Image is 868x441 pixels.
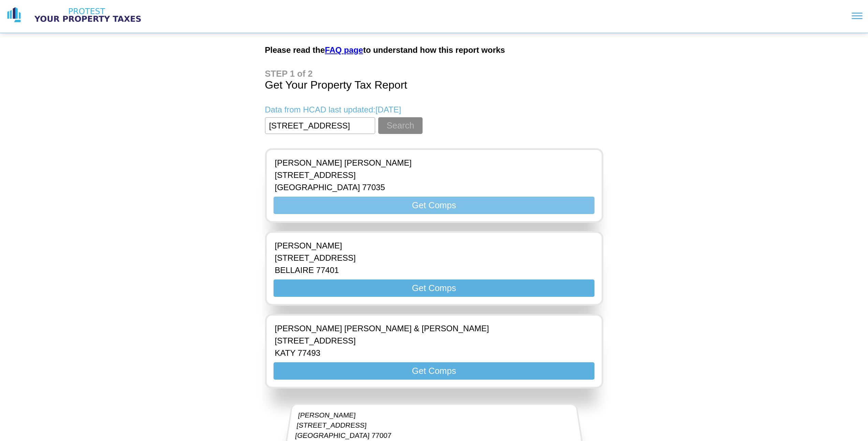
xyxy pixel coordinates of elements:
[378,117,422,134] button: Search
[275,253,356,263] p: [STREET_ADDRESS]
[265,117,375,134] input: Enter Property Address
[275,265,356,275] p: BELLAIRE 77401
[275,158,412,168] p: [PERSON_NAME] [PERSON_NAME]
[274,279,594,297] button: Get Comps
[28,6,147,24] img: logo text
[296,422,392,429] p: [STREET_ADDRESS]
[265,45,603,55] h2: Please read the to understand how this report works
[265,105,603,115] p: Data from HCAD last updated: [DATE]
[294,431,391,440] p: [GEOGRAPHIC_DATA] 77007
[275,183,412,192] p: [GEOGRAPHIC_DATA] 77035
[265,69,603,91] h1: Get Your Property Tax Report
[325,45,363,55] a: FAQ page
[275,348,489,358] p: KATY 77493
[275,336,489,346] p: [STREET_ADDRESS]
[274,197,594,214] button: Get Comps
[297,411,392,419] p: [PERSON_NAME]
[275,241,356,250] p: [PERSON_NAME]
[5,6,23,24] img: logo
[5,6,147,24] a: logo logo text
[275,170,412,180] p: [STREET_ADDRESS]
[275,324,489,333] p: [PERSON_NAME] [PERSON_NAME] & [PERSON_NAME]
[274,362,594,380] button: Get Comps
